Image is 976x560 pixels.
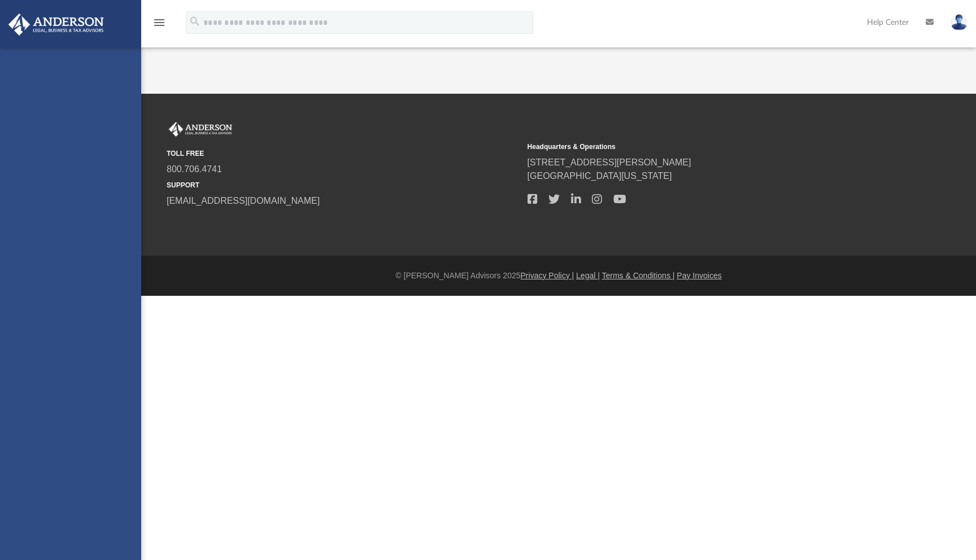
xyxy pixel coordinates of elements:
[951,14,968,30] img: User Pic
[152,21,166,29] a: menu
[167,148,520,159] small: TOLL FREE
[528,171,672,181] a: [GEOGRAPHIC_DATA][US_STATE]
[167,196,320,205] a: [EMAIL_ADDRESS][DOMAIN_NAME]
[167,164,222,174] a: 800.706.4741
[677,271,721,280] a: Pay Invoices
[5,14,107,36] img: Anderson Advisors Platinum Portal
[528,158,691,167] a: [STREET_ADDRESS][PERSON_NAME]
[189,15,201,28] i: search
[152,16,166,29] i: menu
[602,271,675,280] a: Terms & Conditions |
[167,180,520,190] small: SUPPORT
[576,271,600,280] a: Legal |
[167,122,234,137] img: Anderson Advisors Platinum Portal
[141,270,976,282] div: © [PERSON_NAME] Advisors 2025
[528,142,881,152] small: Headquarters & Operations
[521,271,574,280] a: Privacy Policy |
